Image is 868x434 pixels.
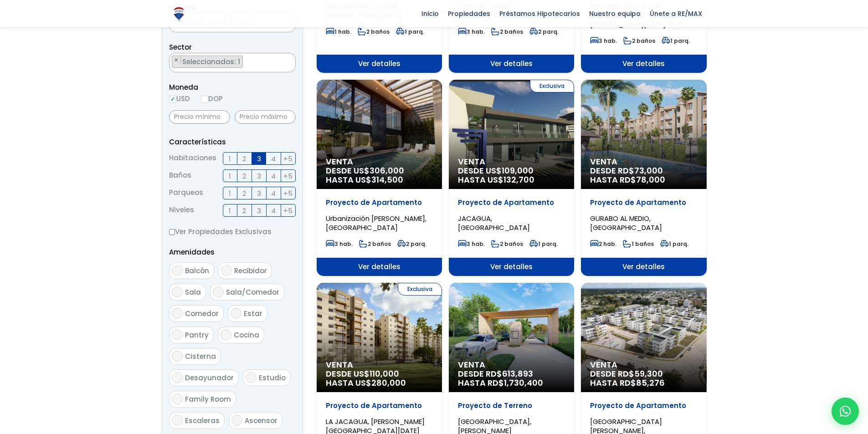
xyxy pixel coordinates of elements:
[229,205,231,216] span: 1
[449,55,574,73] span: Ver detalles
[634,165,663,176] span: 73,000
[326,240,353,248] span: 3 hab.
[590,378,697,388] span: HASTA RD$
[503,174,534,185] span: 132,700
[283,170,293,182] span: +5
[185,266,209,276] span: Balcón
[172,351,183,362] input: Cisterna
[271,205,276,216] span: 4
[246,372,257,383] input: Estudio
[370,165,404,176] span: 306,000
[242,188,246,199] span: 2
[491,28,523,36] span: 2 baños
[495,7,585,20] span: Préstamos Hipotecarios
[590,166,697,184] span: DESDE RD$
[231,308,241,319] input: Estar
[326,360,433,369] span: Venta
[172,265,183,276] input: Balcón
[201,93,223,104] label: DOP
[529,240,558,248] span: 1 parq.
[417,7,443,20] span: Inicio
[181,57,242,66] span: Seleccionados: 1
[286,56,290,64] span: ×
[623,37,655,45] span: 2 baños
[502,165,534,176] span: 109,000
[590,369,697,388] span: DESDE RD$
[245,416,277,425] span: Ascensor
[443,7,495,20] span: Propiedades
[662,37,690,45] span: 1 parq.
[285,56,291,65] button: Remove all items
[502,368,533,379] span: 613,893
[257,205,261,216] span: 3
[242,205,246,216] span: 2
[590,157,697,166] span: Venta
[229,153,231,164] span: 1
[172,372,183,383] input: Desayunador
[283,153,293,164] span: +5
[458,166,565,184] span: DESDE US$
[581,55,706,73] span: Ver detalles
[326,401,433,410] p: Proyecto de Apartamento
[257,170,261,182] span: 3
[229,188,231,199] span: 1
[169,229,175,235] input: Ver Propiedades Exclusivas
[491,240,523,248] span: 2 baños
[201,96,208,103] input: DOP
[174,56,179,64] span: ×
[634,368,663,379] span: 59,300
[185,309,219,318] span: Comedor
[458,360,565,369] span: Venta
[283,205,293,216] span: +5
[259,373,286,383] span: Estudio
[458,198,565,207] p: Proyecto de Apartamento
[458,157,565,166] span: Venta
[458,175,565,184] span: HASTA US$
[636,174,665,185] span: 78,000
[257,188,261,199] span: 3
[458,214,530,232] span: JACAGUA, [GEOGRAPHIC_DATA]
[326,214,426,232] span: Urbanización [PERSON_NAME], [GEOGRAPHIC_DATA]
[171,6,187,22] img: Logo de REMAX
[185,416,220,425] span: Escaleras
[623,240,654,248] span: 1 baños
[326,369,433,388] span: DESDE US$
[317,80,442,276] a: Venta DESDE US$306,000 HASTA US$314,500 Proyecto de Apartamento Urbanización [PERSON_NAME], [GEOG...
[169,169,191,182] span: Baños
[169,82,296,93] span: Moneda
[326,198,433,207] p: Proyecto de Apartamento
[283,188,293,199] span: +5
[397,240,426,248] span: 2 parq.
[458,240,485,248] span: 3 hab.
[185,394,231,404] span: Family Room
[169,204,194,217] span: Niveles
[185,373,234,383] span: Desayunador
[590,214,662,232] span: GURABO AL MEDIO, [GEOGRAPHIC_DATA]
[235,110,296,124] input: Precio máximo
[244,309,262,318] span: Estar
[326,166,433,184] span: DESDE US$
[185,330,209,340] span: Pantry
[530,80,574,92] span: Exclusiva
[358,28,390,36] span: 2 baños
[581,258,706,276] span: Ver detalles
[529,28,559,36] span: 2 parq.
[169,42,192,52] span: Sector
[172,286,183,297] input: Sala
[242,153,246,164] span: 2
[169,93,190,104] label: USD
[257,153,261,164] span: 3
[221,265,232,276] input: Recibidor
[449,258,574,276] span: Ver detalles
[172,329,183,340] input: Pantry
[271,188,276,199] span: 4
[231,415,242,426] input: Ascensor
[326,28,351,36] span: 1 hab.
[590,240,616,248] span: 2 hab.
[398,283,442,296] span: Exclusiva
[271,170,276,182] span: 4
[169,136,296,148] p: Características
[590,401,697,410] p: Proyecto de Apartamento
[660,240,688,248] span: 1 parq.
[326,157,433,166] span: Venta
